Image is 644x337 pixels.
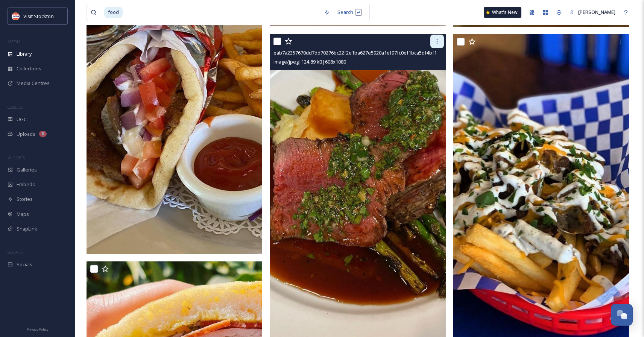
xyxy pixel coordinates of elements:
[273,49,453,56] span: eab7a2357670dd7dd70276bc22f2e1ba627e5920a1ef97fc0ef1bca5df4bf12e.jpeg
[273,58,346,65] span: image/jpeg | 124.89 kB | 608 x 1080
[578,9,615,15] span: [PERSON_NAME]
[611,304,633,326] button: Open Chat
[17,225,37,232] span: SnapLink
[17,131,35,138] span: Uploads
[23,13,54,20] span: Visit Stockton
[17,116,27,123] span: UGC
[484,7,521,18] a: What's New
[17,196,33,203] span: Stories
[27,327,49,332] span: Privacy Policy
[566,5,619,20] a: [PERSON_NAME]
[17,166,37,173] span: Galleries
[12,12,20,20] img: unnamed.jpeg
[8,104,24,110] span: COLLECT
[17,65,41,72] span: Collections
[17,211,29,218] span: Maps
[17,261,32,268] span: Socials
[17,50,32,58] span: Library
[334,5,366,20] div: Search
[17,80,50,87] span: Media Centres
[17,181,35,188] span: Embeds
[8,249,23,255] span: SOCIALS
[8,39,21,44] span: MEDIA
[104,7,123,18] span: food
[39,131,47,137] div: 8
[8,155,25,160] span: WIDGETS
[27,324,49,333] a: Privacy Policy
